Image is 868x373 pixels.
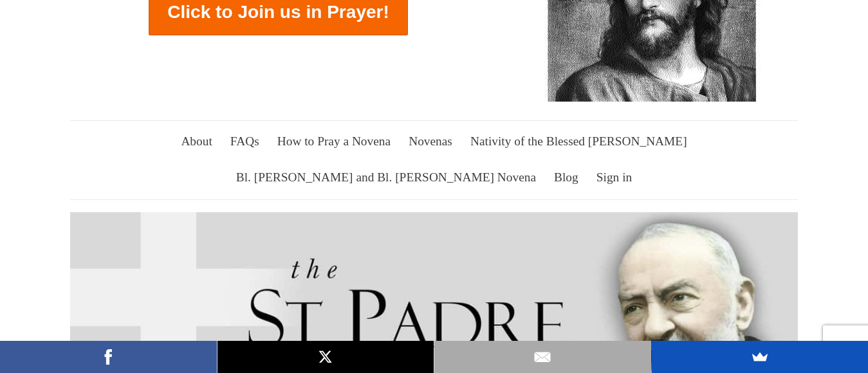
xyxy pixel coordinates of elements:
[533,347,552,367] img: Email
[223,123,266,159] a: FAQs
[546,160,586,196] a: Blog
[228,160,543,196] a: Bl. [PERSON_NAME] and Bl. [PERSON_NAME] Novena
[174,123,220,159] a: About
[270,123,398,159] a: How to Pray a Novena
[434,341,651,373] a: Email
[98,347,118,367] img: Facebook
[402,123,460,159] a: Novenas
[589,160,640,196] a: Sign in
[217,341,434,373] a: X
[463,123,694,159] a: Nativity of the Blessed [PERSON_NAME]
[750,347,770,367] img: SumoMe
[316,347,335,367] img: X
